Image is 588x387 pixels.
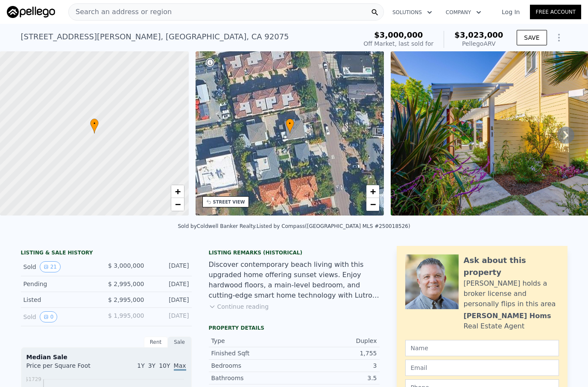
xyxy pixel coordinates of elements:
[294,337,377,345] div: Duplex
[148,362,155,369] span: 3Y
[108,296,144,303] span: $ 2,995,000
[108,262,144,269] span: $ 3,000,000
[7,6,55,18] img: Pellego
[286,118,294,133] div: •
[69,7,172,17] span: Search an address or region
[23,295,99,304] div: Listed
[90,118,99,133] div: •
[464,278,559,309] div: [PERSON_NAME] holds a broker license and personally flips in this area
[386,5,439,20] button: Solutions
[151,295,189,304] div: [DATE]
[144,337,168,348] div: Rent
[108,312,144,319] span: $ 1,995,000
[491,8,530,16] a: Log In
[151,280,189,288] div: [DATE]
[211,337,294,345] div: Type
[137,362,144,369] span: 1Y
[171,185,184,198] a: Zoom in
[550,29,568,46] button: Show Options
[26,353,186,361] div: Median Sale
[257,223,410,229] div: Listed by Compass ([GEOGRAPHIC_DATA] MLS #250018526)
[464,254,559,278] div: Ask about this property
[405,340,559,356] input: Name
[108,281,144,287] span: $ 2,995,000
[209,302,269,311] button: Continue reading
[151,311,189,322] div: [DATE]
[90,120,99,127] span: •
[175,186,180,197] span: +
[213,199,245,205] div: STREET VIEW
[21,249,192,258] div: LISTING & SALE HISTORY
[517,30,547,45] button: SAVE
[23,311,99,322] div: Sold
[366,198,379,211] a: Zoom out
[294,349,377,357] div: 1,755
[530,5,581,19] a: Free Account
[211,349,294,357] div: Finished Sqft
[286,120,294,127] span: •
[25,376,41,382] tspan: $1729
[211,361,294,370] div: Bedrooms
[159,362,170,369] span: 10Y
[174,362,186,371] span: Max
[209,249,380,256] div: Listing Remarks (Historical)
[21,31,289,43] div: [STREET_ADDRESS][PERSON_NAME] , [GEOGRAPHIC_DATA] , CA 92075
[370,186,376,197] span: +
[439,5,488,20] button: Company
[168,337,192,348] div: Sale
[454,30,503,39] span: $3,023,000
[374,30,423,39] span: $3,000,000
[464,311,551,321] div: [PERSON_NAME] Homs
[40,311,58,322] button: View historical data
[209,325,380,331] div: Property details
[363,39,433,48] div: Off Market, last sold for
[464,321,525,331] div: Real Estate Agent
[23,280,99,288] div: Pending
[370,199,376,210] span: −
[454,39,503,48] div: Pellego ARV
[405,360,559,376] input: Email
[151,261,189,272] div: [DATE]
[23,261,99,272] div: Sold
[171,198,184,211] a: Zoom out
[175,199,180,210] span: −
[211,374,294,382] div: Bathrooms
[178,223,256,229] div: Sold by Coldwell Banker Realty .
[26,361,106,375] div: Price per Square Foot
[40,261,61,272] button: View historical data
[294,361,377,370] div: 3
[294,374,377,382] div: 3.5
[209,260,380,301] div: Discover contemporary beach living with this upgraded home offering sunset views. Enjoy hardwood ...
[366,185,379,198] a: Zoom in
